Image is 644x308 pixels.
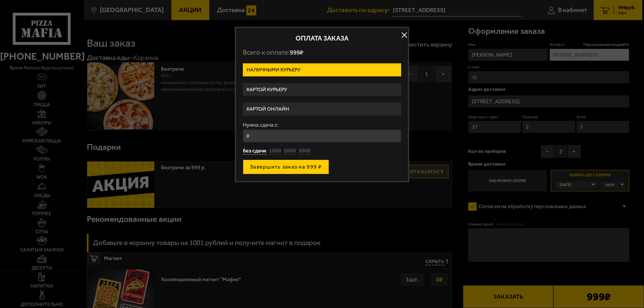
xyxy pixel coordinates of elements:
[243,103,401,116] label: Картой онлайн
[243,147,266,155] button: без сдачи
[243,160,329,174] button: Завершить заказ на 999 ₽
[243,63,401,76] label: Наличными курьеру
[290,49,303,56] span: 999 ₽
[243,83,401,96] label: Картой курьеру
[284,147,296,155] button: 2000
[243,48,401,57] p: Всего к оплате:
[243,122,401,128] label: Нужна сдача с:
[299,147,311,155] button: 5000
[243,35,401,42] h2: Оплата заказа
[269,147,281,155] button: 1000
